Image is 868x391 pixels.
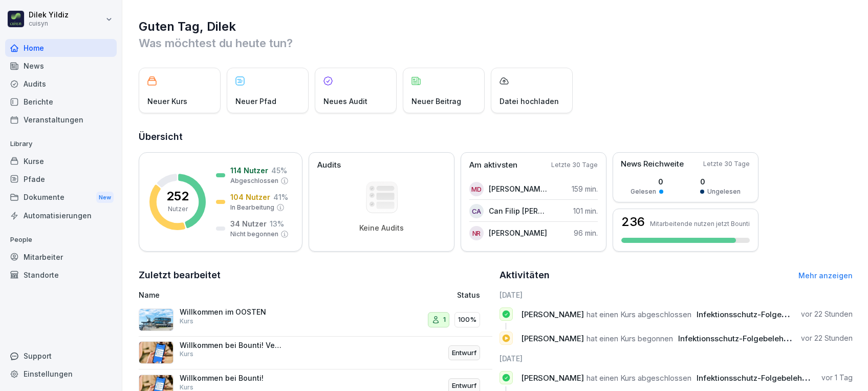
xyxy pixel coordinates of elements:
[180,317,193,326] p: Kurs
[500,353,853,364] h6: [DATE]
[521,373,584,383] span: [PERSON_NAME]
[703,159,750,169] p: Letzte 30 Tage
[469,159,517,171] p: Am aktivsten
[5,365,117,383] a: Einstellungen
[574,228,598,238] p: 96 min.
[489,228,547,238] p: [PERSON_NAME]
[273,192,288,202] p: 41 %
[96,192,114,203] div: New
[180,349,193,359] p: Kurs
[139,290,358,300] p: Name
[29,20,69,27] p: cuisyn
[500,290,853,300] h6: [DATE]
[5,188,117,207] a: DokumenteNew
[5,232,117,248] p: People
[230,203,274,212] p: In Bearbeitung
[631,176,663,187] p: 0
[180,374,282,383] p: Willkommen bei Bounti!
[235,96,276,107] p: Neuer Pfad
[5,39,117,57] a: Home
[457,290,480,300] p: Status
[139,18,853,35] h1: Guten Tag, Dilek
[489,205,548,216] p: Can Filip [PERSON_NAME] [PERSON_NAME]
[458,315,476,325] p: 100%
[230,165,268,176] p: 114 Nutzer
[139,337,492,370] a: Willkommen bei Bounti! Version HV / OostenKursEntwurf
[270,218,284,229] p: 13 %
[5,347,117,365] div: Support
[29,11,69,19] p: Dilek Yildiz
[469,204,484,218] div: CA
[469,226,484,240] div: NR
[700,176,741,187] p: 0
[5,248,117,266] a: Mitarbeiter
[5,111,117,129] a: Veranstaltungen
[323,96,367,107] p: Neues Audit
[139,268,492,282] h2: Zuletzt bearbeitet
[573,205,598,216] p: 101 min.
[180,307,282,317] p: Willkommen im OOSTEN
[621,216,645,228] h3: 236
[5,170,117,188] a: Pfade
[707,187,741,196] p: Ungelesen
[621,158,684,170] p: News Reichweite
[587,310,691,319] span: hat einen Kurs abgeschlossen
[230,176,278,186] p: Abgeschlossen
[139,341,173,364] img: clmcxro13oho52ealz0w3cpa.png
[139,308,173,331] img: ix1ykoc2zihs2snthutkekki.png
[521,334,584,343] span: [PERSON_NAME]
[139,35,853,51] p: Was möchtest du heute tun?
[521,310,584,319] span: [PERSON_NAME]
[5,136,117,152] p: Library
[678,334,861,343] span: Infektionsschutz-Folgebelehrung (nach §43 IfSG)
[500,268,550,282] h2: Aktivitäten
[5,93,117,111] a: Berichte
[271,165,287,176] p: 45 %
[5,266,117,284] a: Standorte
[5,152,117,170] a: Kurse
[650,220,750,228] p: Mitarbeitende nutzen jetzt Bounti
[230,192,270,202] p: 104 Nutzer
[801,309,853,319] p: vor 22 Stunden
[5,188,117,207] div: Dokumente
[469,182,484,196] div: MD
[5,57,117,75] a: News
[168,204,188,214] p: Nutzer
[317,159,341,171] p: Audits
[631,187,656,196] p: Gelesen
[821,373,853,383] p: vor 1 Tag
[551,160,598,170] p: Letzte 30 Tage
[587,334,673,343] span: hat einen Kurs begonnen
[443,315,446,325] p: 1
[139,303,492,337] a: Willkommen im OOSTENKurs1100%
[5,207,117,224] a: Automatisierungen
[5,75,117,93] a: Audits
[359,223,404,233] p: Keine Audits
[139,130,853,144] h2: Übersicht
[180,341,282,350] p: Willkommen bei Bounti! Version HV / Oosten
[230,218,267,229] p: 34 Nutzer
[500,96,559,107] p: Datei hochladen
[147,96,187,107] p: Neuer Kurs
[230,230,278,239] p: Nicht begonnen
[166,190,189,202] p: 252
[452,348,476,358] p: Entwurf
[587,373,691,383] span: hat einen Kurs abgeschlossen
[572,183,598,194] p: 159 min.
[489,183,548,194] p: [PERSON_NAME] Djoumessi
[411,96,461,107] p: Neuer Beitrag
[452,381,476,391] p: Entwurf
[798,271,853,280] a: Mehr anzeigen
[801,333,853,343] p: vor 22 Stunden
